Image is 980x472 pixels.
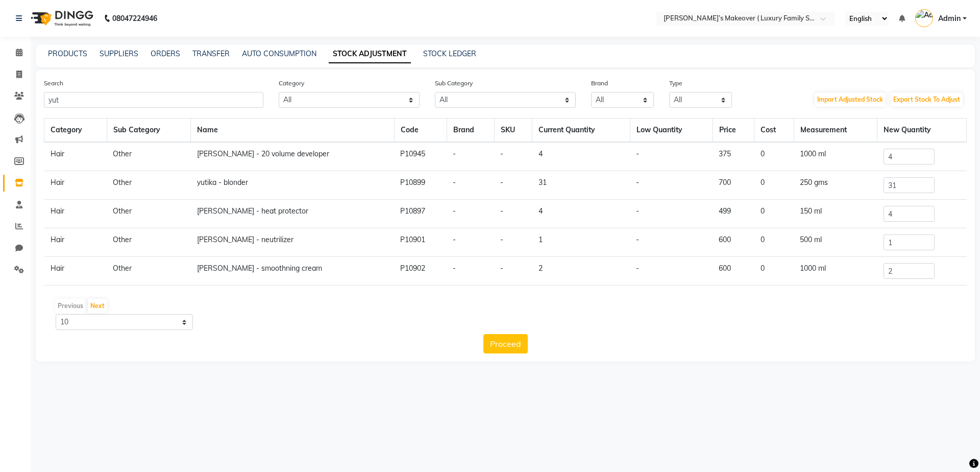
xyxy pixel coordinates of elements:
td: yutika - blonder [191,171,395,200]
td: Hair [44,228,107,257]
th: SKU [494,119,532,143]
td: 250 gms [794,171,877,200]
td: 375 [713,142,754,171]
button: Proceed [483,334,528,353]
td: - [630,200,713,228]
b: 08047224946 [112,4,157,33]
th: Brand [447,119,494,143]
a: AUTO CONSUMPTION [242,49,316,58]
a: SUPPLIERS [100,49,138,58]
td: - [630,171,713,200]
button: Import Adjusted Stock [815,92,886,107]
td: 600 [713,257,754,286]
label: Sub Category [435,79,473,88]
th: Code [394,119,447,143]
td: - [447,171,494,200]
td: 31 [532,171,630,200]
img: logo [26,4,96,33]
td: 1000 ml [794,257,877,286]
td: 150 ml [794,200,877,228]
th: Current Quantity [532,119,630,143]
button: Next [88,299,107,313]
td: P10945 [394,142,447,171]
td: Hair [44,171,107,200]
a: STOCK LEDGER [423,49,476,58]
td: Hair [44,142,107,171]
td: - [630,257,713,286]
th: Price [713,119,754,143]
img: Admin [915,9,933,27]
td: - [447,142,494,171]
td: Hair [44,200,107,228]
td: Other [107,228,191,257]
td: 0 [754,257,794,286]
td: [PERSON_NAME] - smoothning cream [191,257,395,286]
td: Hair [44,257,107,286]
td: - [494,200,532,228]
label: Brand [591,79,608,88]
td: - [494,142,532,171]
td: Other [107,171,191,200]
td: Other [107,200,191,228]
td: 1 [532,228,630,257]
label: Category [279,79,304,88]
td: 0 [754,142,794,171]
td: Other [107,257,191,286]
td: - [447,228,494,257]
input: Search Product [44,92,263,108]
td: 1000 ml [794,142,877,171]
th: Low Quantity [630,119,713,143]
a: PRODUCTS [48,49,87,58]
th: Sub Category [107,119,191,143]
td: - [494,228,532,257]
td: 700 [713,171,754,200]
a: TRANSFER [192,49,230,58]
td: Other [107,142,191,171]
th: Category [44,119,107,143]
td: P10901 [394,228,447,257]
td: 0 [754,228,794,257]
td: [PERSON_NAME] - neutrilizer [191,228,395,257]
td: - [494,257,532,286]
th: Cost [754,119,794,143]
td: 0 [754,200,794,228]
td: 4 [532,142,630,171]
label: Search [44,79,63,88]
td: 500 ml [794,228,877,257]
button: Export Stock To Adjust [891,92,963,107]
th: New Quantity [877,119,967,143]
td: 600 [713,228,754,257]
a: STOCK ADJUSTMENT [329,45,411,63]
td: 0 [754,171,794,200]
td: P10902 [394,257,447,286]
td: - [447,257,494,286]
label: Type [669,79,682,88]
td: 499 [713,200,754,228]
td: 4 [532,200,630,228]
td: - [447,200,494,228]
a: ORDERS [151,49,180,58]
td: P10899 [394,171,447,200]
td: - [630,142,713,171]
td: [PERSON_NAME] - heat protector [191,200,395,228]
th: Name [191,119,395,143]
td: - [630,228,713,257]
td: 2 [532,257,630,286]
th: Measurement [794,119,877,143]
td: - [494,171,532,200]
span: Admin [938,13,961,24]
td: P10897 [394,200,447,228]
td: [PERSON_NAME] - 20 volume developer [191,142,395,171]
